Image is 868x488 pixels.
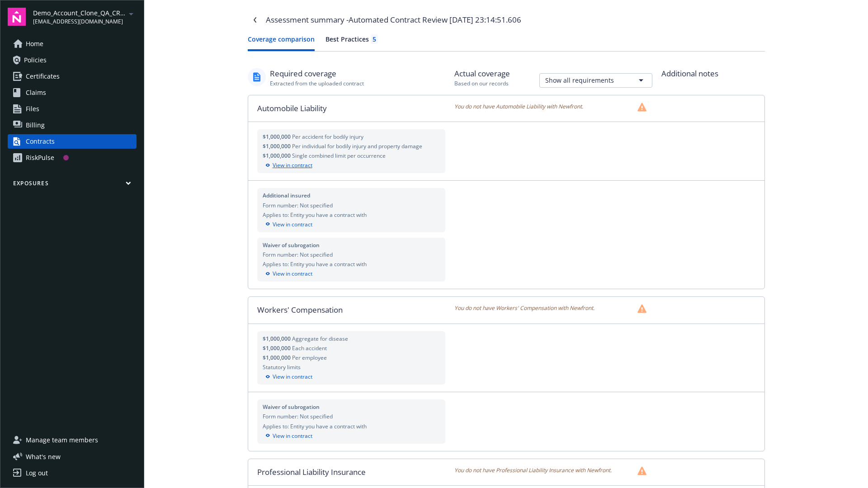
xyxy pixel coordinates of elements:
[292,335,348,343] span: Aggregate for disease
[454,304,594,313] span: You do not have Workers' Compensation with Newfront.
[26,102,39,116] span: Files
[8,102,137,116] a: Files
[263,192,440,199] div: Additional insured
[270,68,364,80] div: Required coverage
[263,152,292,160] span: $1,000,000
[8,37,137,51] a: Home
[661,68,765,80] div: Additional notes
[248,13,262,27] a: Navigate back
[263,142,292,150] span: $1,000,000
[292,133,363,141] span: Per accident for bodily injury
[8,150,137,165] a: RiskPulse
[33,8,126,18] span: Demo_Account_Clone_QA_CR_Tests_Client
[292,142,422,150] span: Per individual for bodily injury and property damage
[26,150,54,165] div: RiskPulse
[263,133,292,141] span: $1,000,000
[8,69,137,84] a: Certificates
[26,37,43,51] span: Home
[8,53,137,67] a: Policies
[292,354,327,361] span: Per employee
[8,118,137,132] a: Billing
[24,53,47,67] span: Policies
[248,95,455,122] div: Automobile Liability
[292,344,327,352] span: Each accident
[263,354,292,361] span: $1,000,000
[8,8,26,26] img: navigator-logo.svg
[263,202,440,209] div: Form number: Not specified
[454,80,510,87] div: Based on our records
[8,134,137,149] a: Contracts
[263,363,301,371] span: Statutory limits
[26,85,46,100] span: Claims
[248,297,455,323] div: Workers' Compensation
[373,34,376,44] div: 5
[263,221,440,229] div: View in contract
[248,34,315,51] button: Coverage comparison
[263,211,440,219] div: Applies to: Entity you have a contract with
[126,8,137,19] a: arrowDropDown
[263,251,440,258] div: Form number: Not specified
[270,80,364,87] div: Extracted from the uploaded contract
[8,85,137,100] a: Claims
[33,8,137,26] button: Demo_Account_Clone_QA_CR_Tests_Client[EMAIL_ADDRESS][DOMAIN_NAME]arrowDropDown
[263,335,292,343] span: $1,000,000
[454,103,583,112] span: You do not have Automobile Liability with Newfront.
[266,14,521,26] div: Assessment summary - Automated Contract Review [DATE] 23:14:51.606
[263,270,440,278] div: View in contract
[263,161,440,169] div: View in contract
[292,152,386,160] span: Single combined limit per occurrence
[8,179,137,191] button: Exposures
[263,241,440,249] div: Waiver of subrogation
[263,344,292,352] span: $1,000,000
[26,69,60,84] span: Certificates
[26,118,45,132] span: Billing
[33,18,126,26] span: [EMAIL_ADDRESS][DOMAIN_NAME]
[454,68,510,80] div: Actual coverage
[26,134,55,149] div: Contracts
[325,34,378,44] div: Best Practices
[263,260,440,268] div: Applies to: Entity you have a contract with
